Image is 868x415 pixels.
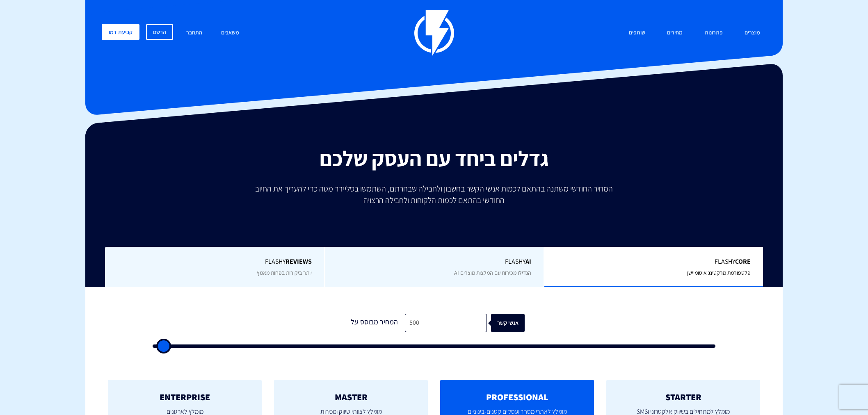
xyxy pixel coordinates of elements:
b: AI [525,257,531,266]
b: REVIEWS [286,257,312,266]
a: הרשם [146,24,173,40]
a: קביעת דמו [102,24,139,40]
p: המחיר החודשי משתנה בהתאם לכמות אנשי הקשר בחשבון ולחבילה שבחרתם, השתמשו בסליידר מטה כדי להעריך את ... [249,183,619,206]
a: מחירים [661,24,689,42]
a: מוצרים [738,24,766,42]
div: אנשי קשר [497,314,531,332]
h2: ENTERPRISE [120,392,249,402]
h2: MASTER [286,392,416,402]
span: הגדילו מכירות עם המלצות מוצרים AI [454,269,531,276]
span: Flashy [117,257,312,267]
h2: גדלים ביחד עם העסק שלכם [91,147,777,170]
span: Flashy [557,257,751,267]
span: פלטפורמת מרקטינג אוטומיישן [687,269,751,276]
h2: PROFESSIONAL [452,392,582,402]
a: התחבר [180,24,208,42]
h2: STARTER [619,392,748,402]
div: המחיר מבוסס על [343,314,405,332]
b: Core [735,257,751,266]
a: שותפים [623,24,651,42]
a: פתרונות [699,24,729,42]
span: יותר ביקורות בפחות מאמץ [257,269,312,276]
span: Flashy [337,257,531,267]
a: משאבים [215,24,245,42]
